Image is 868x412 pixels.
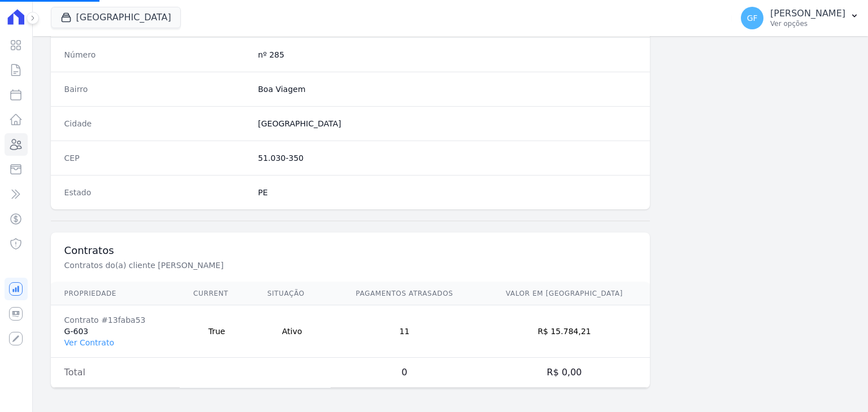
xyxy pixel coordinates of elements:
[51,305,180,358] td: G-603
[180,305,254,358] td: True
[331,282,479,305] th: Pagamentos Atrasados
[331,305,479,358] td: 11
[770,8,845,19] p: [PERSON_NAME]
[258,152,637,164] dd: 51.030-350
[747,14,758,22] span: GF
[479,358,650,388] td: R$ 0,00
[258,118,637,129] dd: [GEOGRAPHIC_DATA]
[258,49,637,60] dd: nº 285
[254,282,331,305] th: Situação
[479,282,650,305] th: Valor em [GEOGRAPHIC_DATA]
[51,358,180,388] td: Total
[64,118,249,129] dt: Cidade
[64,314,166,326] div: Contrato #13faba53
[51,7,181,28] button: [GEOGRAPHIC_DATA]
[732,2,868,34] button: GF [PERSON_NAME] Ver opções
[331,358,479,388] td: 0
[180,282,254,305] th: Current
[64,244,637,257] h3: Contratos
[64,84,249,95] dt: Bairro
[479,305,650,358] td: R$ 15.784,21
[64,338,114,347] a: Ver Contrato
[64,49,249,60] dt: Número
[258,187,637,198] dd: PE
[51,282,180,305] th: Propriedade
[254,305,331,358] td: Ativo
[64,260,444,271] p: Contratos do(a) cliente [PERSON_NAME]
[64,187,249,198] dt: Estado
[64,152,249,164] dt: CEP
[770,19,845,28] p: Ver opções
[258,84,637,95] dd: Boa Viagem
